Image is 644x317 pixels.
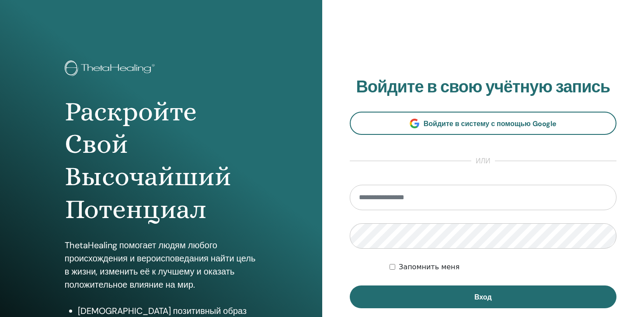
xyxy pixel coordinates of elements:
ya-tr-span: или [476,156,491,166]
ya-tr-span: Войдите в свою учётную запись [356,76,610,98]
a: Войдите в систему с помощью Google [350,112,617,135]
div: Сохраняйте мою аутентификацию на неопределённый срок или до тех пор, пока я не выйду из системы в... [390,262,616,272]
ya-tr-span: ThetaHealing помогает людям любого происхождения и вероисповедания найти цель в жизни, изменить е... [65,240,256,290]
button: Вход [350,285,617,308]
ya-tr-span: Вход [474,292,492,302]
ya-tr-span: Запомнить меня [399,263,460,271]
ya-tr-span: Раскройте Свой Высочайший Потенциал [65,96,231,225]
ya-tr-span: Войдите в систему с помощью Google [424,119,557,128]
